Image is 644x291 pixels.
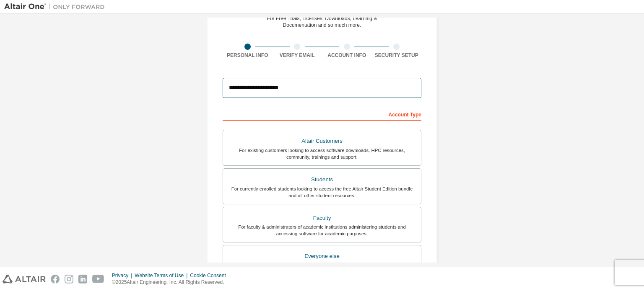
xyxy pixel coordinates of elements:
div: Website Terms of Use [135,272,190,279]
div: Cookie Consent [190,272,231,279]
div: Account Type [223,107,421,121]
div: Students [228,174,416,185]
div: Faculty [228,212,416,224]
div: For individuals, businesses and everyone else looking to try Altair software and explore our prod... [228,262,416,276]
div: Account Info [322,52,372,59]
p: © 2025 Altair Engineering, Inc. All Rights Reserved. [112,279,231,286]
div: Personal Info [223,52,273,59]
div: For currently enrolled students looking to access the free Altair Student Edition bundle and all ... [228,185,416,199]
img: Altair One [4,3,109,11]
img: altair_logo.svg [3,275,46,283]
div: For existing customers looking to access software downloads, HPC resources, community, trainings ... [228,147,416,160]
div: Security Setup [372,52,422,59]
img: youtube.svg [92,275,104,283]
div: Privacy [112,272,135,279]
div: Everyone else [228,250,416,262]
div: Verify Email [273,52,322,59]
div: For faculty & administrators of academic institutions administering students and accessing softwa... [228,224,416,237]
img: instagram.svg [65,275,73,283]
div: Altair Customers [228,135,416,147]
img: linkedin.svg [78,275,87,283]
div: For Free Trials, Licenses, Downloads, Learning & Documentation and so much more. [267,15,377,28]
img: facebook.svg [51,275,60,283]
